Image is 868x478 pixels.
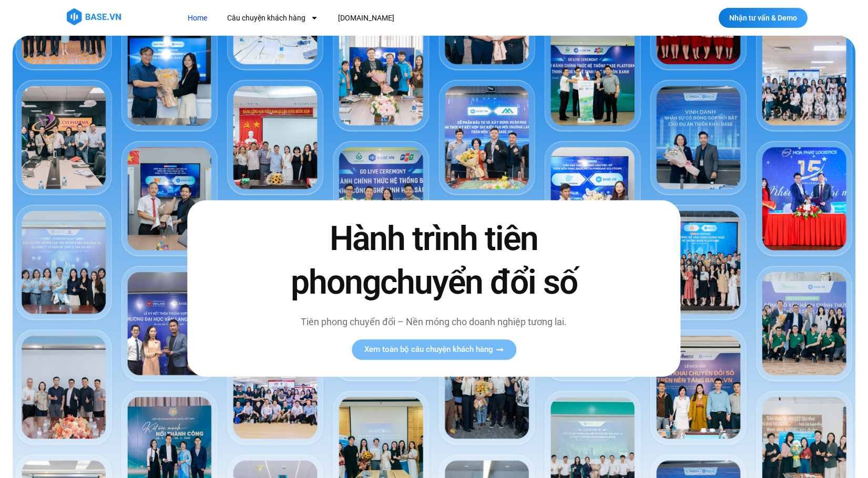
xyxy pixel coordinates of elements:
[380,263,577,302] span: chuyển đổi số
[268,217,599,304] h2: Hành trình tiên phong
[268,315,599,329] p: Tiên phong chuyển đổi – Nền móng cho doanh nghiệp tương lai.
[719,8,808,28] a: Nhận tư vấn & Demo
[352,340,516,360] a: Xem toàn bộ câu chuyện khách hàng
[180,8,587,28] nav: Menu
[219,8,326,28] a: Câu chuyện khách hàng
[180,8,215,28] a: Home
[330,8,402,28] a: [DOMAIN_NAME]
[364,346,493,354] span: Xem toàn bộ câu chuyện khách hàng
[729,14,797,22] span: Nhận tư vấn & Demo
